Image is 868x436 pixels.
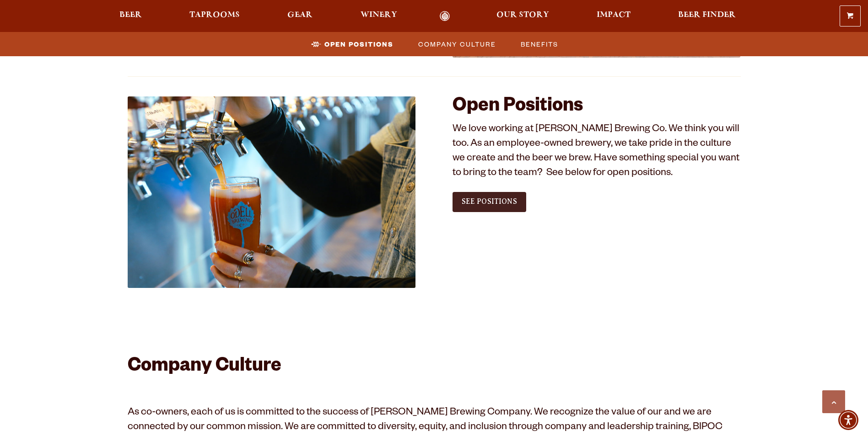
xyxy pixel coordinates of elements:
span: Our Story [496,11,549,19]
h2: Company Culture [128,356,741,378]
div: Accessibility Menu [838,410,858,430]
a: See Positions [453,192,526,212]
span: Taprooms [189,11,240,19]
span: Benefits [521,37,558,51]
span: Beer Finder [678,11,736,19]
span: Gear [287,11,313,19]
a: Our Story [491,11,555,21]
span: Beer [119,11,142,19]
span: See Positions [462,197,517,206]
a: Scroll to top [822,390,845,413]
a: Impact [591,11,636,21]
a: Odell Home [428,11,462,21]
span: Company Culture [418,37,496,51]
a: Open Positions [306,37,398,51]
span: Open Positions [324,37,394,51]
a: Gear [281,11,318,21]
a: Beer Finder [672,11,742,21]
a: Beer [113,11,148,21]
img: Jobs_1 [128,96,416,288]
span: Winery [361,11,397,19]
span: Impact [597,11,631,19]
a: Taprooms [183,11,246,21]
p: We love working at [PERSON_NAME] Brewing Co. We think you will too. As an employee-owned brewery,... [453,123,741,181]
a: Company Culture [413,37,501,51]
a: Benefits [515,37,563,51]
a: Winery [355,11,403,21]
h2: Open Positions [453,96,741,118]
